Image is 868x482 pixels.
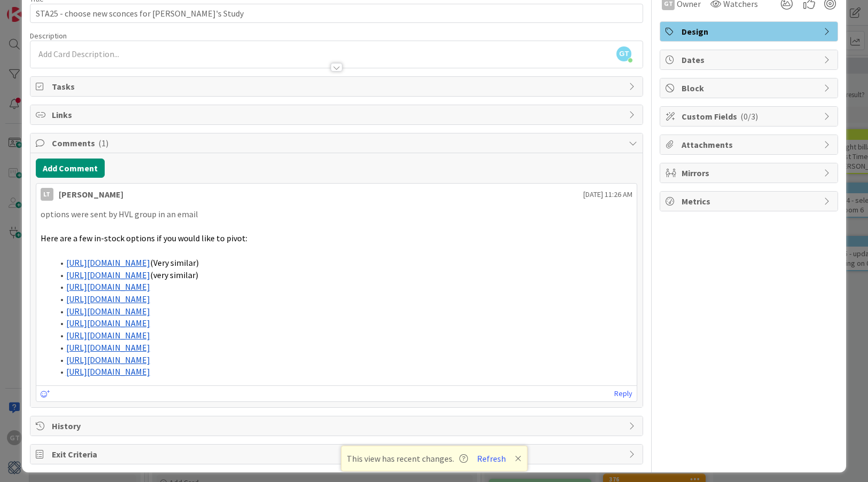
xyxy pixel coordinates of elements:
[150,257,199,268] span: (Very similar)
[66,318,150,328] a: [URL][DOMAIN_NAME]
[66,306,150,317] a: [URL][DOMAIN_NAME]
[52,420,624,432] span: History
[30,4,644,23] input: type card name here...
[52,80,624,93] span: Tasks
[682,110,818,123] span: Custom Fields
[473,452,510,465] button: Refresh
[52,448,624,461] span: Exit Criteria
[740,111,758,122] span: ( 0/3 )
[682,138,818,151] span: Attachments
[59,188,123,201] div: [PERSON_NAME]
[682,53,818,66] span: Dates
[150,270,198,280] span: (very similar)
[66,281,150,292] a: [URL][DOMAIN_NAME]
[66,366,150,377] a: [URL][DOMAIN_NAME]
[583,189,632,200] span: [DATE] 11:26 AM
[66,342,150,353] a: [URL][DOMAIN_NAME]
[30,31,67,41] span: Description
[66,330,150,341] a: [URL][DOMAIN_NAME]
[98,138,108,148] span: ( 1 )
[614,387,632,400] a: Reply
[682,195,818,208] span: Metrics
[41,188,53,201] div: LT
[66,354,150,365] a: [URL][DOMAIN_NAME]
[682,25,818,38] span: Design
[682,82,818,94] span: Block
[66,257,150,268] a: [URL][DOMAIN_NAME]
[616,46,631,61] span: GT
[682,167,818,179] span: Mirrors
[52,137,624,149] span: Comments
[36,159,105,178] button: Add Comment
[347,452,468,465] span: This view has recent changes.
[52,108,624,121] span: Links
[66,270,150,280] a: [URL][DOMAIN_NAME]
[41,208,633,220] p: options were sent by HVL group in an email
[41,233,247,243] span: Here are a few in-stock options if you would like to pivot:
[66,294,150,304] a: [URL][DOMAIN_NAME]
